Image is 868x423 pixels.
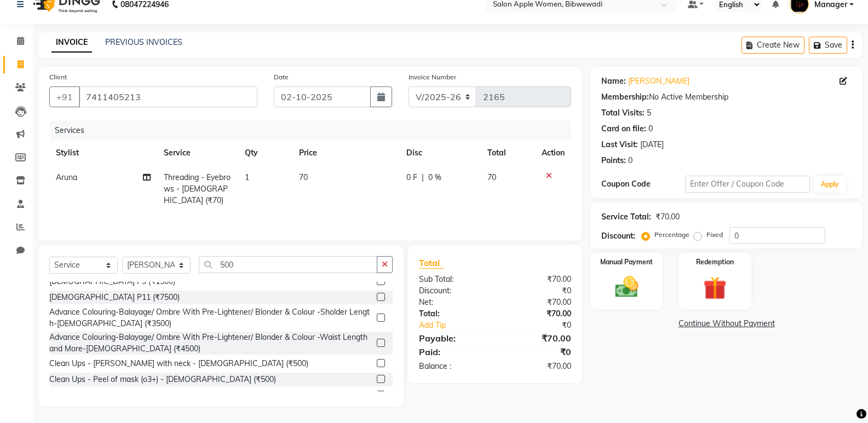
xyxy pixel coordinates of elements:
div: ₹0 [509,320,579,331]
button: Apply [814,176,846,193]
div: Paid: [411,345,495,358]
label: Manual Payment [600,257,653,267]
div: Advance Colouring-Balayage/ Ombre With Pre-Lightener/ Blonder & Colour -Sholder Length-[DEMOGRAPH... [49,306,372,329]
div: [DEMOGRAPHIC_DATA] P9 (₹1500) [49,276,175,287]
div: 0 [648,123,653,135]
input: Enter Offer / Coupon Code [685,176,810,193]
div: Net: [411,297,495,308]
th: Action [535,141,571,165]
label: Redemption [696,257,734,267]
div: ₹70.00 [495,297,579,308]
span: Aruna [56,172,77,182]
div: Payable: [411,332,495,345]
a: Add Tip [411,320,509,331]
div: Discount: [601,230,635,242]
label: Client [49,72,67,82]
div: No Active Membership [601,91,852,103]
img: _cash.svg [608,274,646,300]
th: Disc [400,141,481,165]
button: +91 [49,86,80,107]
div: ₹70.00 [495,308,579,320]
a: INVOICE [51,33,92,53]
th: Service [157,141,238,165]
div: Total: [411,308,495,320]
div: ₹0 [495,285,579,297]
div: Sub Total: [411,274,495,285]
label: Percentage [654,230,689,240]
label: Fixed [706,230,723,240]
div: [DEMOGRAPHIC_DATA] P11 (₹7500) [49,292,180,303]
div: Bleach - Classic bleach ( Face, neck aand half back) - [DEMOGRAPHIC_DATA] (₹500) [49,390,348,401]
div: Clean Ups - [PERSON_NAME] with neck - [DEMOGRAPHIC_DATA] (₹500) [49,358,308,369]
div: 0 [628,155,633,166]
div: Last Visit: [601,139,638,150]
a: PREVIOUS INVOICES [105,37,182,47]
div: Advance Colouring-Balayage/ Ombre With Pre-Lightener/ Blonder & Colour -Waist Length and More-[DE... [49,332,372,355]
th: Price [292,141,400,165]
div: ₹70.00 [495,332,579,345]
label: Date [274,72,289,82]
div: Coupon Code [601,178,685,190]
div: Service Total: [601,211,651,223]
div: Card on file: [601,123,646,135]
div: ₹70.00 [656,211,680,223]
div: Points: [601,155,626,166]
span: 70 [487,172,496,182]
div: 5 [647,107,651,119]
a: Continue Without Payment [593,318,860,329]
div: ₹0 [495,345,579,358]
span: 0 F [406,172,417,183]
div: Discount: [411,285,495,297]
div: Membership: [601,91,649,103]
div: Name: [601,76,626,87]
span: 1 [245,172,249,182]
button: Create New [741,37,804,54]
label: Invoice Number [409,72,456,82]
span: 70 [299,172,308,182]
img: _gift.svg [696,274,734,303]
input: Search or Scan [199,256,377,273]
button: Save [809,37,847,54]
th: Qty [238,141,292,165]
span: | [422,172,424,183]
div: Total Visits: [601,107,645,119]
div: ₹70.00 [495,274,579,285]
th: Total [481,141,535,165]
span: Threading - Eyebrows - [DEMOGRAPHIC_DATA] (₹70) [164,172,231,205]
a: [PERSON_NAME] [628,76,689,87]
div: ₹70.00 [495,361,579,372]
input: Search by Name/Mobile/Email/Code [79,86,257,107]
span: Total [419,257,444,269]
div: Services [50,120,579,141]
div: Balance : [411,361,495,372]
div: Clean Ups - Peel of mask (o3+) - [DEMOGRAPHIC_DATA] (₹500) [49,374,276,385]
th: Stylist [49,141,157,165]
span: 0 % [428,172,441,183]
div: [DATE] [640,139,664,150]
